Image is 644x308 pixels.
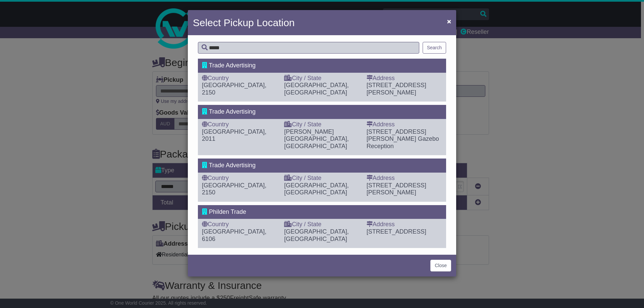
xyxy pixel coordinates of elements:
div: Address [367,175,442,182]
span: [GEOGRAPHIC_DATA], 2150 [202,182,266,196]
span: [STREET_ADDRESS][PERSON_NAME] [367,82,426,96]
span: [GEOGRAPHIC_DATA], 6106 [202,228,266,242]
span: [STREET_ADDRESS][PERSON_NAME] [367,182,426,196]
button: Close [430,260,451,271]
h4: Select Pickup Location [193,15,295,30]
span: [GEOGRAPHIC_DATA], 2150 [202,82,266,96]
div: Address [367,121,442,128]
span: [GEOGRAPHIC_DATA], 2011 [202,128,266,142]
div: Address [367,221,442,228]
div: City / State [284,221,360,228]
div: Country [202,121,277,128]
span: [PERSON_NAME][GEOGRAPHIC_DATA], [GEOGRAPHIC_DATA] [284,128,348,149]
span: × [447,17,451,25]
span: [GEOGRAPHIC_DATA], [GEOGRAPHIC_DATA] [284,82,348,96]
div: Country [202,221,277,228]
button: Search [423,42,446,54]
div: Address [367,75,442,82]
span: Trade Advertising [209,162,256,169]
div: City / State [284,75,360,82]
span: [STREET_ADDRESS][PERSON_NAME] [367,128,426,142]
span: Trade Advertising [209,108,256,115]
div: City / State [284,175,360,182]
span: Gazebo Reception [367,135,439,149]
span: Trade Advertising [209,62,256,69]
span: [GEOGRAPHIC_DATA], [GEOGRAPHIC_DATA] [284,228,348,242]
div: City / State [284,121,360,128]
div: Country [202,175,277,182]
span: [GEOGRAPHIC_DATA], [GEOGRAPHIC_DATA] [284,182,348,196]
div: Country [202,75,277,82]
button: Close [444,14,454,28]
span: Philden Trade [209,208,246,215]
span: [STREET_ADDRESS] [367,228,426,235]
